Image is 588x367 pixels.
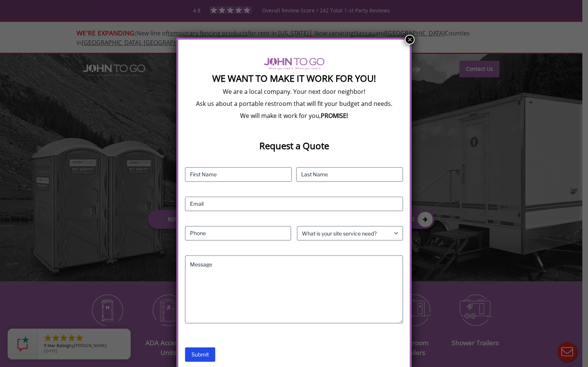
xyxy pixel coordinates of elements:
strong: Request a Quote [259,139,329,152]
p: We will make it work for you, [185,112,403,120]
input: First Name [185,167,292,182]
img: logo of viptogo [264,58,325,70]
input: Phone [185,226,291,240]
strong: We Want To Make It Work For You! [212,72,376,84]
input: Email [185,197,403,211]
b: PROMISE! [321,112,348,120]
input: Last Name [296,167,403,182]
p: We are a local company. Your next door neighbor! [185,87,403,96]
input: Submit [185,347,215,362]
button: Close [405,35,415,44]
p: Ask us about a portable restroom that will fit your budget and needs. [185,99,403,108]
